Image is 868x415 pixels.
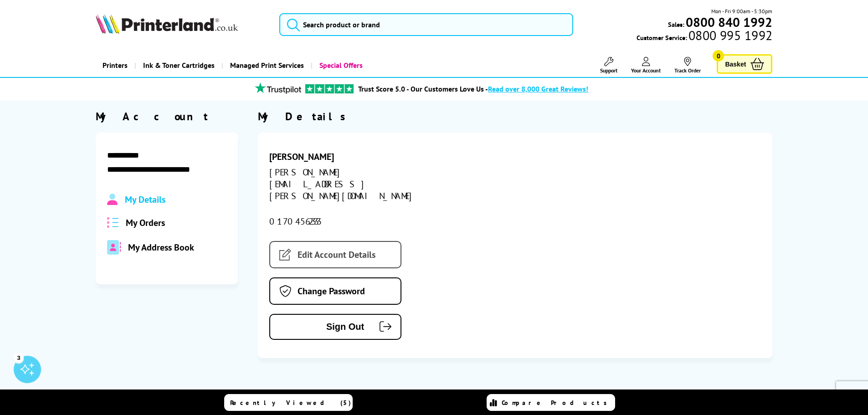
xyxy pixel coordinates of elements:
div: [PERSON_NAME] [269,151,431,163]
div: My Details [258,109,772,123]
img: Profile.svg [107,194,118,205]
img: Printerland Logo [96,14,238,34]
div: [PERSON_NAME][EMAIL_ADDRESS][PERSON_NAME][DOMAIN_NAME] [269,166,431,202]
a: Your Account [631,57,661,74]
a: Printers [96,54,134,77]
img: address-book-duotone-solid.svg [107,240,121,255]
a: Managed Print Services [221,54,311,77]
div: 01704562333 [269,215,431,227]
a: Change Password [269,277,401,305]
span: Read over 8,000 Great Reviews! [488,84,588,93]
img: all-order.svg [107,217,119,228]
span: Customer Service: [637,31,772,42]
a: Basket 0 [717,54,772,74]
span: Sales: [668,20,684,29]
span: Recently Viewed (5) [230,399,351,407]
span: My Address Book [128,241,194,253]
span: Ink & Toner Cartridges [143,54,215,77]
a: Trust Score 5.0 - Our Customers Love Us -Read over 8,000 Great Reviews! [358,84,588,93]
span: 0800 995 1992 [687,31,772,40]
a: Support [600,57,617,74]
img: trustpilot rating [251,82,305,94]
b: 0800 840 1992 [686,14,772,31]
h2: Why buy from us? [96,388,773,402]
a: Special Offers [311,54,370,77]
a: Printerland Logo [96,14,268,36]
span: Mon - Fri 9:00am - 5:30pm [711,7,772,15]
a: Compare Products [487,394,615,411]
span: Basket [725,58,746,70]
div: 3 [14,353,24,363]
span: My Details [125,194,165,205]
img: trustpilot rating [305,84,354,93]
button: Sign Out [269,314,401,340]
a: 0800 840 1992 [684,18,772,26]
input: Search product or brand [279,13,573,36]
a: Track Order [674,57,701,74]
span: Compare Products [502,399,612,407]
span: 0 [713,50,724,61]
a: Edit Account Details [269,241,401,268]
a: Recently Viewed (5) [224,394,353,411]
span: Your Account [631,67,661,74]
a: Ink & Toner Cartridges [134,54,221,77]
div: My Account [96,109,238,123]
span: My Orders [126,217,165,229]
span: Sign Out [284,322,364,332]
span: Support [600,67,617,74]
